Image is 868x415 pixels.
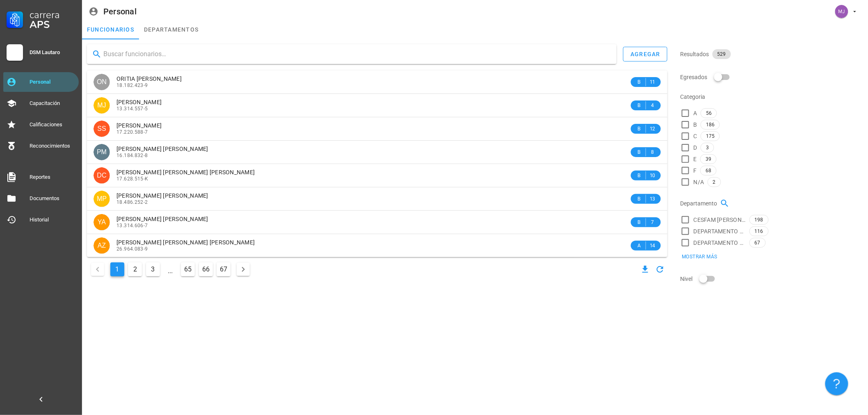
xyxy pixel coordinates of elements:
[681,44,863,64] div: Resultados
[116,223,148,228] span: 13.314.606-7
[706,143,709,152] span: 3
[103,48,610,61] input: Buscar funcionarios…
[116,176,148,182] span: 17.628.515-K
[636,171,642,180] span: B
[98,237,106,254] span: AZ
[94,167,110,184] div: avatar
[694,144,697,152] span: D
[181,262,195,276] button: Ir a la página 65
[694,178,704,186] span: N/A
[636,218,642,226] span: B
[116,106,148,112] span: 13.314.557-5
[713,178,716,187] span: 2
[755,215,763,224] span: 198
[97,144,107,160] span: PM
[116,153,148,158] span: 16.184.832-8
[164,263,177,276] span: ...
[649,148,656,156] span: 8
[30,10,75,20] div: Carrera
[3,72,79,92] a: Personal
[110,262,124,276] button: Página actual, página 1
[681,254,717,260] span: Mostrar más
[146,262,160,276] button: Ir a la página 3
[139,20,203,39] a: departamentos
[128,262,142,276] button: Ir a la página 2
[103,7,137,16] div: Personal
[116,146,208,152] span: [PERSON_NAME] [PERSON_NAME]
[116,246,148,252] span: 26.964.083-9
[623,47,667,62] button: agregar
[649,242,656,250] span: 14
[649,218,656,226] span: 7
[649,78,656,86] span: 11
[649,171,656,180] span: 10
[694,227,746,235] span: DEPARTAMENTO SALUD RURAL
[636,195,642,203] span: B
[676,251,722,262] button: Mostrar más
[694,121,697,129] span: B
[717,49,726,59] span: 529
[649,125,656,133] span: 12
[30,143,75,149] div: Reconocimientos
[706,109,712,118] span: 56
[694,132,697,140] span: C
[649,195,656,203] span: 13
[30,174,75,180] div: Reportes
[3,115,79,135] a: Calificaciones
[30,121,75,128] div: Calificaciones
[755,227,763,236] span: 116
[116,129,148,135] span: 17.220.588-7
[94,97,110,114] div: avatar
[3,210,79,230] a: Historial
[94,144,110,160] div: avatar
[706,166,711,175] span: 68
[681,87,863,107] div: Categoria
[30,195,75,202] div: Documentos
[97,97,106,114] span: MJ
[217,262,231,276] button: Ir a la página 67
[116,75,182,82] span: ORITIA [PERSON_NAME]
[835,5,848,18] div: avatar
[706,155,711,164] span: 39
[97,121,106,137] span: SS
[116,199,148,205] span: 18.486.252-2
[116,169,255,176] span: [PERSON_NAME] [PERSON_NAME] [PERSON_NAME]
[30,100,75,107] div: Capacitación
[82,20,139,39] a: funcionarios
[94,121,110,137] div: avatar
[3,93,79,113] a: Capacitación
[694,216,746,224] span: CESFAM [PERSON_NAME]
[97,167,106,184] span: DC
[706,120,715,129] span: 186
[630,51,660,57] div: agregar
[237,263,250,276] button: Página siguiente
[30,49,75,56] div: DSM Lautaro
[636,125,642,133] span: B
[681,194,863,213] div: Departamento
[755,238,761,247] span: 67
[30,20,75,30] div: APS
[681,269,863,289] div: Nivel
[116,122,162,129] span: [PERSON_NAME]
[199,262,213,276] button: Ir a la página 66
[94,237,110,254] div: avatar
[636,148,642,156] span: B
[706,132,715,141] span: 175
[116,216,208,222] span: [PERSON_NAME] [PERSON_NAME]
[694,155,697,163] span: E
[636,101,642,109] span: B
[97,191,107,207] span: MP
[87,260,254,278] nav: Navegación de paginación
[3,136,79,156] a: Reconocimientos
[94,214,110,230] div: avatar
[3,189,79,208] a: Documentos
[116,192,208,199] span: [PERSON_NAME] [PERSON_NAME]
[649,101,656,109] span: 4
[694,109,697,117] span: A
[636,242,642,250] span: A
[98,214,106,230] span: YA
[116,82,148,88] span: 18.182.423-9
[116,99,162,105] span: [PERSON_NAME]
[30,79,75,85] div: Personal
[94,74,110,90] div: avatar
